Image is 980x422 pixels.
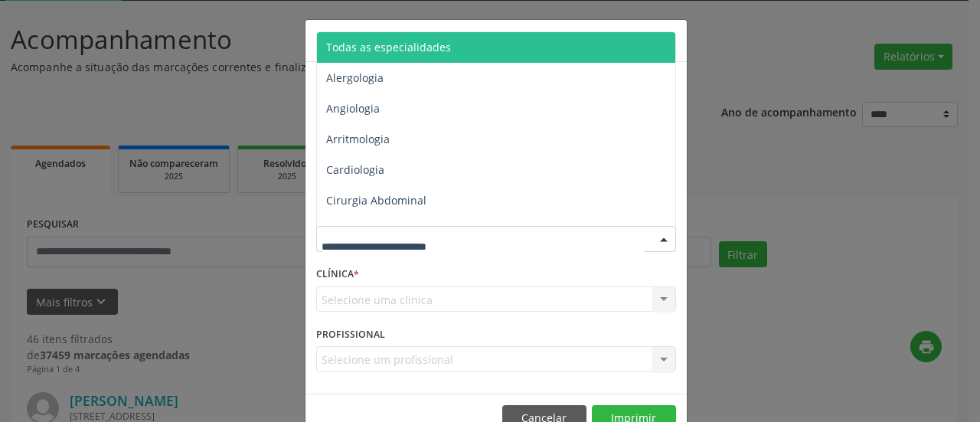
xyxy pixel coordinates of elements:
[326,132,390,146] span: Arritmologia
[326,70,384,85] span: Alergologia
[316,322,385,346] label: PROFISSIONAL
[316,263,359,286] label: CLÍNICA
[326,40,451,54] span: Todas as especialidades
[326,193,426,208] span: Cirurgia Abdominal
[326,101,380,116] span: Angiologia
[316,31,492,51] h5: Relatório de agendamentos
[326,224,420,238] span: Cirurgia Bariatrica
[656,20,687,57] button: Close
[326,162,384,177] span: Cardiologia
